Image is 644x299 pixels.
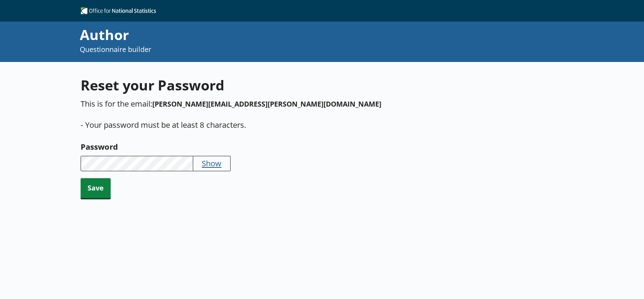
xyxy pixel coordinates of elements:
span: [PERSON_NAME][EMAIL_ADDRESS][PERSON_NAME][DOMAIN_NAME] [152,99,381,109]
button: Show [202,158,221,169]
button: Save [81,178,111,198]
label: Password [81,140,397,153]
div: Author [80,25,432,45]
p: - Your password must be at least 8 characters. [81,119,246,130]
p: This is for the email: [81,98,152,109]
h1: Reset your Password [81,76,397,95]
p: Questionnaire builder [80,45,432,54]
